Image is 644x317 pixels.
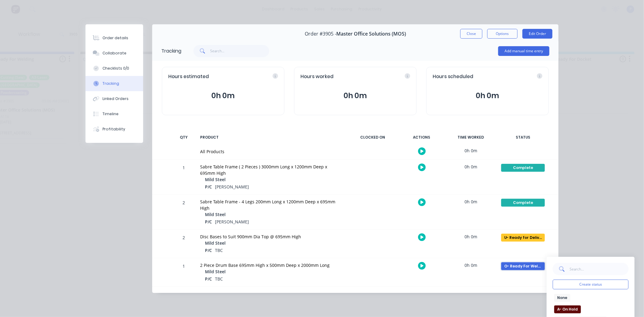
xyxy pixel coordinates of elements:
[215,247,223,253] span: TBC
[200,164,343,176] div: Sabre Table Frame ( 2 Pieces ) 3000mm Long x 1200mm Deep x 695mm High
[305,31,336,37] span: Order #3905 -
[86,46,143,61] button: Collaborate
[86,61,143,76] button: Checklists 0/0
[501,198,545,207] button: Complete
[350,131,395,144] div: CLOCKED ON
[569,263,629,275] input: Search...
[448,195,494,208] div: 0h 0m
[399,131,444,144] div: ACTIONS
[86,122,143,137] button: Profitability
[205,176,226,183] span: Mild Steel
[210,45,270,57] input: Search...
[175,161,193,195] div: 1
[522,29,552,39] button: Edit Order
[433,90,542,102] button: 0h 0m
[86,91,143,106] button: Linked Orders
[205,276,212,282] span: P/C
[448,131,494,144] div: TIME WORKED
[300,73,334,80] span: Hours worked
[102,81,119,86] div: Tracking
[175,231,193,258] div: 2
[448,160,494,174] div: 0h 0m
[161,47,181,55] div: Tracking
[501,164,545,172] div: Complete
[501,262,545,270] div: O- Ready For Welding
[200,262,343,268] div: 2 Piece Drum Base 695mm High x 500mm Deep x 2000mm Long
[205,219,212,225] span: P/C
[448,258,494,272] div: 0h 0m
[102,66,129,71] div: Checklists 0/0
[215,219,249,225] span: [PERSON_NAME]
[200,233,343,240] div: Disc Bases to Suit 900mm Dia Top @ 695mm High
[200,198,343,211] div: Sabre Table Frame - 4 Legs 200mm Long x 1200mm Deep x 695mm High
[433,73,473,80] span: Hours scheduled
[501,234,545,242] div: U- Ready for Delivery/Pick Up
[460,29,482,39] button: Close
[554,294,570,302] button: None
[497,131,549,144] div: STATUS
[205,247,212,253] span: P/C
[205,211,226,218] span: Mild Steel
[501,233,545,242] button: U- Ready for Delivery/Pick Up
[175,131,193,144] div: QTY
[205,184,212,190] span: P/C
[498,46,549,56] button: Add manual time entry
[501,164,545,172] button: Complete
[336,31,406,37] span: Master Office Solutions (MOS)
[205,268,226,275] span: Mild Steel
[215,184,249,190] span: [PERSON_NAME]
[553,280,629,289] button: Create status
[102,50,126,56] div: Collaborate
[501,199,545,207] div: Complete
[196,131,346,144] div: PRODUCT
[448,144,494,157] div: 0h 0m
[175,196,193,229] div: 2
[215,276,223,282] span: TBC
[168,90,278,102] button: 0h 0m
[554,305,581,313] button: A- On Hold
[300,90,410,102] button: 0h 0m
[205,240,226,246] span: Mild Steel
[102,96,129,102] div: Linked Orders
[102,126,125,132] div: Profitability
[168,73,209,80] span: Hours estimated
[102,111,119,117] div: Timeline
[86,106,143,122] button: Timeline
[200,148,343,155] div: All Products
[86,76,143,91] button: Tracking
[487,29,518,39] button: Options
[102,35,128,41] div: Order details
[448,230,494,243] div: 0h 0m
[86,30,143,46] button: Order details
[175,259,193,287] div: 1
[501,262,545,270] button: O- Ready For Welding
